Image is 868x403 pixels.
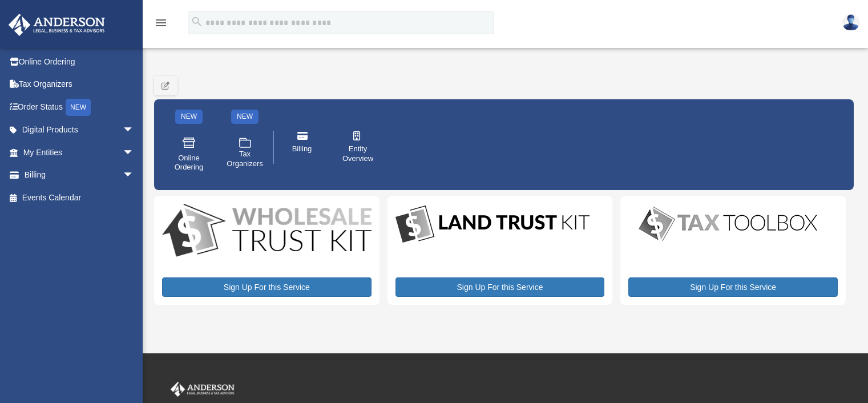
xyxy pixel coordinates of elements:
[395,204,590,245] img: LandTrust_lgo-1.jpg
[5,14,108,36] img: Anderson Advisors Platinum Portal
[165,128,213,180] a: Online Ordering
[175,110,203,124] div: NEW
[8,186,151,209] a: Events Calendar
[168,382,237,397] img: Anderson Advisors Platinum Portal
[292,144,312,154] span: Billing
[8,73,151,96] a: Tax Organizers
[842,14,859,31] img: User Pic
[8,141,151,164] a: My Entitiesarrow_drop_down
[628,204,828,244] img: taxtoolbox_new-1.webp
[221,128,269,180] a: Tax Organizers
[395,277,605,297] a: Sign Up For this Service
[154,20,168,30] a: menu
[227,150,263,169] span: Tax Organizers
[8,119,146,142] a: Digital Productsarrow_drop_down
[231,110,259,124] div: NEW
[123,141,146,164] span: arrow_drop_down
[154,16,168,30] i: menu
[191,15,203,28] i: search
[123,119,146,142] span: arrow_drop_down
[8,50,151,73] a: Online Ordering
[123,164,146,187] span: arrow_drop_down
[342,144,374,164] span: Entity Overview
[8,164,151,187] a: Billingarrow_drop_down
[334,123,382,171] a: Entity Overview
[162,204,372,259] img: WS-Trust-Kit-lgo-1.jpg
[66,99,91,116] div: NEW
[173,154,205,173] span: Online Ordering
[628,277,838,297] a: Sign Up For this Service
[162,277,372,297] a: Sign Up For this Service
[278,123,326,171] a: Billing
[8,95,151,119] a: Order StatusNEW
